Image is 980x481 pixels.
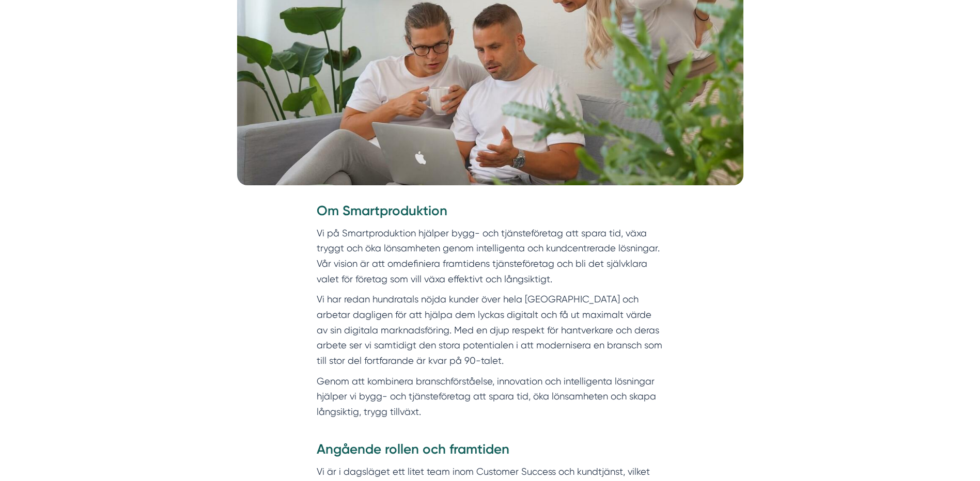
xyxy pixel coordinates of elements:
[317,203,447,219] strong: Om Smartproduktion
[317,292,664,368] p: Vi har redan hundratals nöjda kunder över hela [GEOGRAPHIC_DATA] och arbetar dagligen för att hjä...
[317,374,664,420] p: Genom att kombinera branschförståelse, innovation och intelligenta lösningar hjälper vi bygg- och...
[317,440,664,464] h3: Angående rollen och framtiden
[317,226,664,287] p: Vi på Smartproduktion hjälper bygg- och tjänsteföretag att spara tid, växa tryggt och öka lönsamh...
